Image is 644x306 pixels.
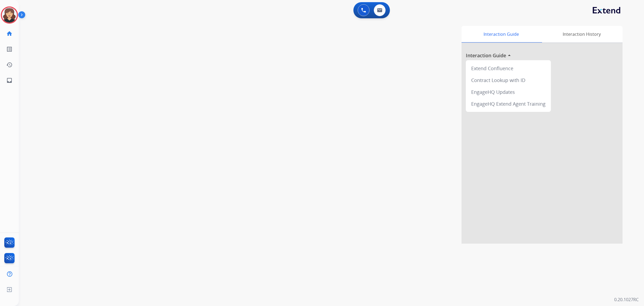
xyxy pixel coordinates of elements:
p: 0.20.1027RC [614,296,639,303]
div: Contract Lookup with ID [468,74,549,86]
div: Interaction Guide [462,26,541,42]
img: avatar [2,8,17,23]
div: Extend Confluence [468,62,549,74]
div: EngageHQ Updates [468,86,549,98]
mat-icon: history [6,62,13,68]
mat-icon: inbox [6,77,13,84]
mat-icon: list_alt [6,46,13,52]
div: EngageHQ Extend Agent Training [468,98,549,110]
div: Interaction History [541,26,623,42]
mat-icon: home [6,30,13,37]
